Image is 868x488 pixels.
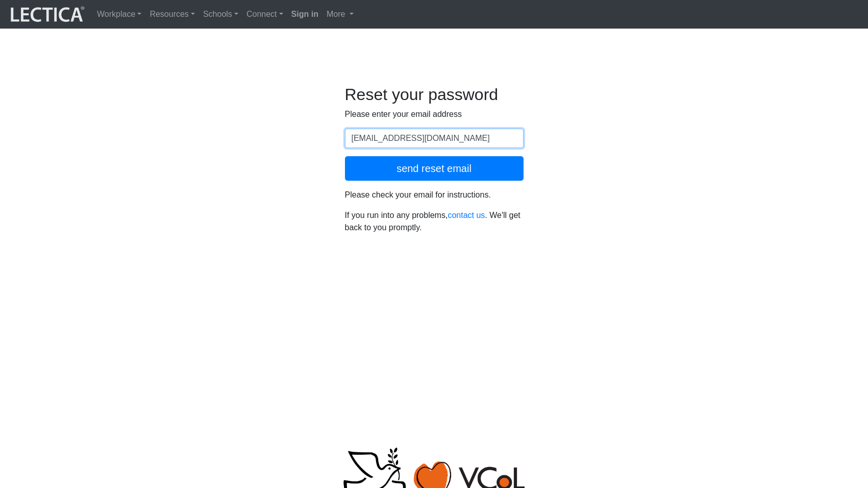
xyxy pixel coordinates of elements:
[242,4,287,25] a: Connect
[287,4,323,25] a: Sign in
[345,209,524,234] p: If you run into any problems, . We'll get back to you promptly.
[345,156,524,181] button: send reset email
[8,5,85,24] img: lecticalive
[345,85,524,104] h2: Reset your password
[291,10,318,18] strong: Sign in
[93,4,145,25] a: Workplace
[199,4,242,25] a: Schools
[345,108,524,120] p: Please enter your email address
[323,4,358,25] a: More
[448,211,485,219] a: contact us
[145,4,199,25] a: Resources
[345,189,524,201] p: Please check your email for instructions.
